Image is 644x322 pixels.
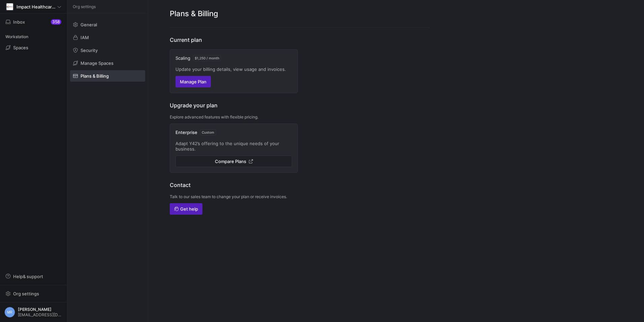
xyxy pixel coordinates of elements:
[3,16,64,28] button: Inbox358
[175,66,292,72] p: Update your billing details, view usage and invoices.
[3,32,64,42] div: Workstation
[170,181,298,189] h3: Contact
[80,60,114,66] span: Manage Spaces
[70,45,145,56] a: Security
[180,206,198,212] span: Get help
[170,194,298,199] p: Talk to our sales team to change your plan or receive invoices.
[13,274,43,279] span: Help & support
[3,271,64,282] button: Help& support
[51,19,61,25] div: 358
[170,203,202,215] a: Get help
[175,141,292,152] p: Adapt Y42’s offering to the unique needs of your business.
[3,42,64,53] a: Spaces
[200,129,216,135] span: Custom
[3,288,64,299] button: Org settings
[13,45,28,50] span: Spaces
[175,76,211,87] button: Manage Plan
[215,159,246,164] span: Compare Plans
[13,19,25,25] span: Inbox
[175,55,190,61] span: Scaling
[3,305,64,319] button: MR[PERSON_NAME][EMAIL_ADDRESS][DOMAIN_NAME]
[170,8,430,19] h2: Plans & Billing
[6,3,13,10] img: https://storage.googleapis.com/y42-prod-data-exchange/images/6On40cC7BTNLwgzZ6Z6KvpMAPxzV1NWE9CLY...
[80,73,109,79] span: Plans & Billing
[70,70,145,82] a: Plans & Billing
[170,101,298,109] h3: Upgrade your plan
[80,22,97,27] span: General
[70,57,145,69] a: Manage Spaces
[73,4,96,9] span: Org settings
[70,19,145,30] a: General
[18,313,63,317] span: [EMAIL_ADDRESS][DOMAIN_NAME]
[70,32,145,43] a: IAM
[193,55,221,61] span: $1,250 / month
[175,130,197,135] span: Enterprise
[18,307,63,312] span: [PERSON_NAME]
[175,156,292,167] a: Compare Plans
[17,4,57,9] span: Impact Healthcare Solutions
[180,79,206,84] span: Manage Plan
[13,291,39,296] span: Org settings
[170,36,298,44] h3: Current plan
[3,292,64,297] a: Org settings
[4,307,15,318] div: MR
[80,35,89,40] span: IAM
[80,48,98,53] span: Security
[170,115,298,119] p: Explore advanced features with flexible pricing.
